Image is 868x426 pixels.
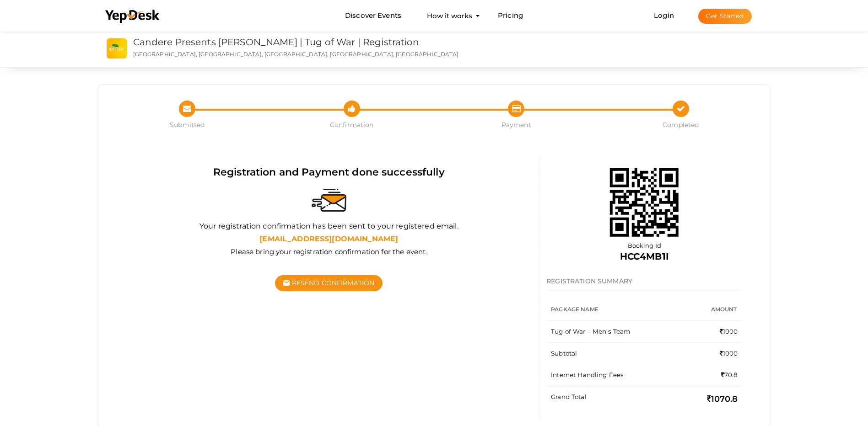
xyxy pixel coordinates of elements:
[598,120,763,129] span: Completed
[620,251,669,262] b: HCC4MB1I
[684,298,743,321] th: Amount
[275,275,383,291] button: Resend Confirmation
[292,279,375,287] span: Resend Confirmation
[684,343,743,365] td: 1000
[698,9,752,24] button: Get Started
[107,38,127,59] img: 0C2H5NAW_small.jpeg
[546,386,684,412] td: Grand Total
[199,221,458,232] label: Your registration confirmation has been sent to your registered email.
[546,343,684,365] td: Subtotal
[105,120,270,129] span: Submitted
[546,321,684,343] td: Tug of War – Men’s Team
[345,7,401,24] a: Discover Events
[126,165,533,179] div: Registration and Payment done successfully
[684,386,743,412] td: 1070.8
[546,277,632,285] span: REGISTRATION SUMMARY
[270,120,434,129] span: Confirmation
[312,189,346,212] img: sent-email.svg
[598,157,690,248] img: 68a8288c46e0fb00018b2873
[133,50,567,58] p: [GEOGRAPHIC_DATA], [GEOGRAPHIC_DATA], [GEOGRAPHIC_DATA], [GEOGRAPHIC_DATA], [GEOGRAPHIC_DATA]
[434,120,599,129] span: Payment
[684,364,743,386] td: 70.8
[654,11,674,20] a: Login
[498,7,523,24] a: Pricing
[720,328,738,335] span: 1000
[133,37,420,48] a: Candere Presents [PERSON_NAME] | Tug of War | Registration
[424,7,475,24] button: How it works
[231,247,427,256] label: Please bring your registration confirmation for the event.
[546,364,684,386] td: Internet Handling Fees
[546,298,684,321] th: Package Name
[628,242,661,249] span: Booking Id
[259,234,398,243] b: [EMAIL_ADDRESS][DOMAIN_NAME]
